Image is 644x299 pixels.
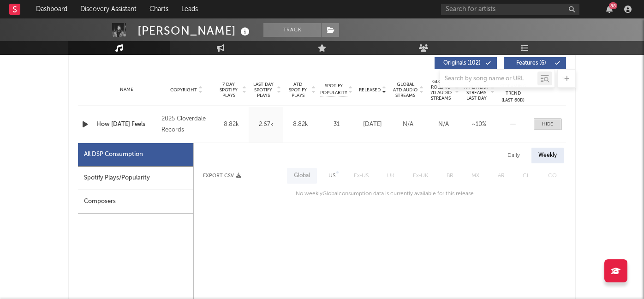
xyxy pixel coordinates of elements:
[499,76,527,104] div: Global Streaming Trend (Last 60D)
[357,120,388,129] div: [DATE]
[441,60,483,66] span: Originals ( 102 )
[78,143,193,167] div: All DSP Consumption
[606,6,613,13] button: 88
[359,87,381,93] span: Released
[320,83,347,96] span: Spotify Popularity
[501,148,527,163] div: Daily
[440,75,537,83] input: Search by song name or URL
[78,167,193,190] div: Spotify Plays/Popularity
[464,120,495,129] div: ~ 10 %
[161,114,212,136] div: 2025 Cloverdale Records
[251,120,281,129] div: 2.67k
[263,23,321,37] button: Track
[464,79,489,101] span: Estimated % Playlist Streams Last Day
[609,2,617,9] div: 88
[441,4,579,15] input: Search for artists
[393,120,423,129] div: N/A
[393,82,418,98] span: Global ATD Audio Streams
[203,173,241,179] button: Export CSV
[251,82,275,98] span: Last Day Spotify Plays
[84,149,143,160] div: All DSP Consumption
[96,86,157,93] div: Name
[510,60,552,66] span: Features ( 6 )
[428,120,459,129] div: N/A
[504,57,566,69] button: Features(6)
[428,79,453,101] span: Global Rolling 7D Audio Streams
[137,23,252,38] div: [PERSON_NAME]
[435,57,497,69] button: Originals(102)
[531,148,564,163] div: Weekly
[78,190,193,214] div: Composers
[328,170,335,181] div: US
[286,82,310,98] span: ATD Spotify Plays
[320,120,352,129] div: 31
[216,82,241,98] span: 7 Day Spotify Plays
[216,120,246,129] div: 8.82k
[286,188,474,199] div: No weekly Global consumption data is currently available for this release
[170,87,197,93] span: Copyright
[286,120,316,129] div: 8.82k
[96,120,157,129] a: How [DATE] Feels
